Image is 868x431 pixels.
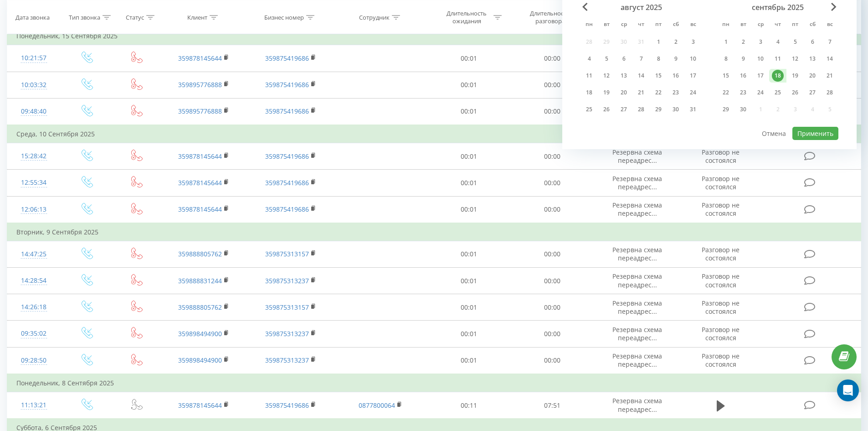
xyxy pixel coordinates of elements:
[612,174,662,191] span: Резервна схема переадрес...
[511,98,594,125] td: 00:00
[612,245,662,262] span: Резервна схема переадрес...
[752,52,769,66] div: ср 10 сент. 2025 г.
[702,272,740,289] span: Разговор не состоялся
[650,103,667,116] div: пт 29 авг. 2025 г.
[792,127,838,140] button: Применить
[359,401,395,410] a: 0877800064
[580,52,598,66] div: пн 4 авг. 2025 г.
[600,18,613,32] abbr: вторник
[16,201,51,218] div: 12:06:13
[265,276,309,285] a: 359875313237
[720,104,732,115] div: 29
[442,10,491,25] div: Длительность ожидания
[635,87,647,99] div: 21
[769,35,786,49] div: чт 4 сент. 2025 г.
[427,196,511,223] td: 00:01
[687,87,699,99] div: 24
[583,53,595,65] div: 4
[178,276,222,285] a: 359888831244
[737,104,749,115] div: 30
[511,170,594,196] td: 00:00
[178,205,222,213] a: 359878145644
[511,347,594,374] td: 00:00
[684,86,702,99] div: вс 24 авг. 2025 г.
[598,69,615,83] div: вт 12 авг. 2025 г.
[7,27,861,45] td: Понедельник, 15 Сентября 2025
[737,70,749,82] div: 16
[427,294,511,321] td: 00:01
[650,86,667,99] div: пт 22 авг. 2025 г.
[601,87,612,99] div: 19
[615,52,632,66] div: ср 6 авг. 2025 г.
[178,356,222,364] a: 359898494900
[652,87,664,99] div: 22
[734,103,752,116] div: вт 30 сент. 2025 г.
[265,178,309,187] a: 359875419686
[806,18,819,32] abbr: суббота
[804,52,821,66] div: сб 13 сент. 2025 г.
[617,18,631,32] abbr: среда
[652,104,664,115] div: 29
[824,87,836,99] div: 28
[717,69,734,83] div: пн 15 сент. 2025 г.
[670,104,682,115] div: 30
[772,70,784,82] div: 18
[601,53,612,65] div: 5
[427,268,511,294] td: 00:01
[670,36,682,48] div: 2
[821,52,838,66] div: вс 14 сент. 2025 г.
[702,352,740,369] span: Разговор не состоялся
[16,174,51,192] div: 12:55:34
[737,87,749,99] div: 23
[427,45,511,72] td: 00:01
[7,125,861,143] td: Среда, 10 Сентября 2025
[16,76,51,94] div: 10:03:32
[687,53,699,65] div: 10
[734,69,752,83] div: вт 16 сент. 2025 г.
[601,70,612,82] div: 12
[754,18,767,32] abbr: среда
[583,87,595,99] div: 18
[720,70,732,82] div: 15
[702,245,740,262] span: Разговор не состоялся
[786,52,804,66] div: пт 12 сент. 2025 г.
[16,245,51,263] div: 14:47:25
[806,70,818,82] div: 20
[755,87,766,99] div: 24
[702,174,740,191] span: Разговор не состоялся
[511,45,594,72] td: 00:00
[702,201,740,218] span: Разговор не состоялся
[582,18,596,32] abbr: понедельник
[670,53,682,65] div: 9
[734,86,752,99] div: вт 23 сент. 2025 г.
[598,52,615,66] div: вт 5 авг. 2025 г.
[804,69,821,83] div: сб 20 сент. 2025 г.
[16,298,51,316] div: 14:26:18
[771,18,785,32] abbr: четверг
[670,87,682,99] div: 23
[601,104,612,115] div: 26
[806,36,818,48] div: 6
[427,143,511,170] td: 00:01
[786,86,804,99] div: пт 26 сент. 2025 г.
[634,18,648,32] abbr: четверг
[612,325,662,342] span: Резервна схема переадрес...
[511,241,594,267] td: 00:00
[265,329,309,338] a: 359875313237
[806,53,818,65] div: 13
[427,170,511,196] td: 00:01
[632,103,650,116] div: чт 28 авг. 2025 г.
[824,53,836,65] div: 14
[526,10,575,25] div: Длительность разговора
[612,352,662,369] span: Резервна схема переадрес...
[632,52,650,66] div: чт 7 авг. 2025 г.
[618,104,630,115] div: 27
[511,294,594,321] td: 00:00
[580,3,702,12] div: август 2025
[755,53,766,65] div: 10
[786,69,804,83] div: пт 19 сент. 2025 г.
[769,52,786,66] div: чт 11 сент. 2025 г.
[687,104,699,115] div: 31
[511,143,594,170] td: 00:00
[583,70,595,82] div: 11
